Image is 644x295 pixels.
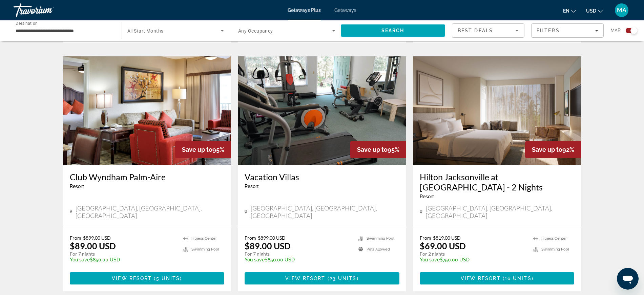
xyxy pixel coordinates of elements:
[350,141,406,158] div: 95%
[156,276,180,281] span: 5 units
[70,272,225,284] button: View Resort(5 units)
[381,28,404,33] span: Search
[70,241,116,251] p: $89.00 USD
[505,276,532,281] span: 16 units
[426,204,575,219] span: [GEOGRAPHIC_DATA], [GEOGRAPHIC_DATA], [GEOGRAPHIC_DATA]
[610,26,621,35] span: Map
[14,1,81,19] a: Travorium
[532,146,562,153] span: Save up to
[537,28,560,33] span: Filters
[501,276,534,281] span: ( )
[617,268,639,290] iframe: Botón para iniciar la ventana de mensajería
[617,7,626,14] span: MA
[357,146,388,153] span: Save up to
[341,24,445,37] button: Search
[245,184,259,189] span: Resort
[420,257,440,262] span: You save
[251,204,399,219] span: [GEOGRAPHIC_DATA], [GEOGRAPHIC_DATA], [GEOGRAPHIC_DATA]
[191,236,217,241] span: Fitness Center
[76,204,224,219] span: [GEOGRAPHIC_DATA], [GEOGRAPHIC_DATA], [GEOGRAPHIC_DATA]
[433,235,461,241] span: $819.00 USD
[70,235,81,241] span: From
[258,235,286,241] span: $899.00 USD
[245,241,291,251] p: $89.00 USD
[288,7,321,13] a: Getaways Plus
[420,251,527,257] p: For 2 nights
[285,276,325,281] span: View Resort
[245,235,256,241] span: From
[16,21,38,25] span: Destination
[525,141,581,158] div: 92%
[420,172,575,192] a: Hilton Jacksonville at [GEOGRAPHIC_DATA] - 2 Nights
[334,7,356,13] a: Getaways
[586,6,603,16] button: Change currency
[420,235,431,241] span: From
[238,56,406,165] img: Vacation Villas
[325,276,358,281] span: ( )
[191,247,219,252] span: Swimming Pool
[70,257,177,262] p: $850.00 USD
[127,28,164,34] span: All Start Months
[461,276,501,281] span: View Resort
[175,141,231,158] div: 95%
[586,8,596,14] span: USD
[541,247,569,252] span: Swimming Pool
[70,184,84,189] span: Resort
[245,272,399,284] button: View Resort(23 units)
[152,276,182,281] span: ( )
[458,28,493,33] span: Best Deals
[245,251,352,257] p: For 7 nights
[420,272,575,284] button: View Resort(16 units)
[182,146,212,153] span: Save up to
[420,257,527,262] p: $750.00 USD
[541,236,567,241] span: Fitness Center
[420,194,434,199] span: Resort
[70,251,177,257] p: For 7 nights
[563,8,569,14] span: en
[413,56,581,165] img: Hilton Jacksonville at Mayo Clinic - 2 Nights
[70,172,225,182] a: Club Wyndham Palm-Aire
[458,26,519,35] mat-select: Sort by
[83,235,111,241] span: $899.00 USD
[420,241,466,251] p: $69.00 USD
[70,257,90,262] span: You save
[367,236,394,241] span: Swimming Pool
[245,172,399,182] a: Vacation Villas
[563,6,576,16] button: Change language
[245,257,265,262] span: You save
[367,247,390,252] span: Pets Allowed
[238,28,273,34] span: Any Occupancy
[531,23,604,38] button: Filters
[16,27,113,35] input: Select destination
[63,56,231,165] img: Club Wyndham Palm-Aire
[330,276,357,281] span: 23 units
[613,3,630,17] button: User Menu
[112,276,152,281] span: View Resort
[245,257,352,262] p: $850.00 USD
